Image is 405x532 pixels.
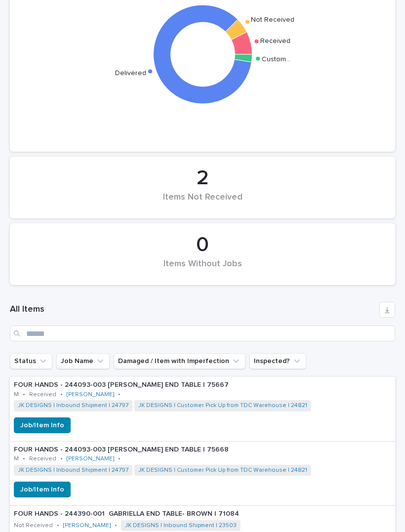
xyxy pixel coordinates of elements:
a: JK DESIGNS | Customer Pick Up from TDC Warehouse | 24821 [138,467,307,474]
a: JK DESIGNS | Inbound Shipment | 23503 [125,522,237,529]
span: Job/Item Info [20,420,64,430]
p: • [23,455,25,462]
button: Inspected? [249,353,306,369]
p: M [14,455,19,462]
p: Not Received [14,522,53,529]
a: JK DESIGNS | Inbound Shipment | 24797 [18,402,128,409]
text: Delivered [115,70,146,77]
span: Job/Item Info [20,485,64,494]
p: • [118,391,121,398]
h1: All Items [10,304,375,316]
input: Search [10,326,395,341]
a: [PERSON_NAME] [67,455,114,462]
button: Job Name [56,353,110,369]
a: [PERSON_NAME] [67,391,114,398]
p: FOUR HANDS - 244093-003 [PERSON_NAME] END TABLE | 75668 [14,446,391,454]
div: Items Without Jobs [27,259,378,280]
p: FOUR HANDS - 244390-001 GABRIELLA END TABLE- BROWN | 71084 [14,510,391,518]
a: JK DESIGNS | Customer Pick Up from TDC Warehouse | 24821 [138,402,307,409]
p: • [60,391,63,398]
button: Status [10,353,52,369]
div: 0 [27,233,378,257]
button: Damaged / Item with Imperfection [114,353,245,369]
button: Job/Item Info [14,417,71,433]
p: FOUR HANDS - 244093-003 [PERSON_NAME] END TABLE | 75667 [14,381,391,389]
p: M [14,391,19,398]
p: • [60,455,63,462]
a: FOUR HANDS - 244093-003 [PERSON_NAME] END TABLE | 75667M•Received•[PERSON_NAME] •JK DESIGNS | Inb... [10,377,395,442]
button: Job/Item Info [14,482,71,497]
text: Custom… [262,56,290,63]
a: FOUR HANDS - 244093-003 [PERSON_NAME] END TABLE | 75668M•Received•[PERSON_NAME] •JK DESIGNS | Inb... [10,442,395,506]
p: Received [29,391,56,398]
div: 2 [27,166,378,191]
text: Not Received [250,16,294,23]
p: Received [29,455,56,462]
p: • [118,455,121,462]
a: [PERSON_NAME] [63,522,111,529]
p: • [115,522,117,529]
p: • [23,391,25,398]
p: • [57,522,59,529]
a: JK DESIGNS | Inbound Shipment | 24797 [18,467,128,474]
div: Items Not Received [27,192,378,213]
text: Received [260,38,290,44]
